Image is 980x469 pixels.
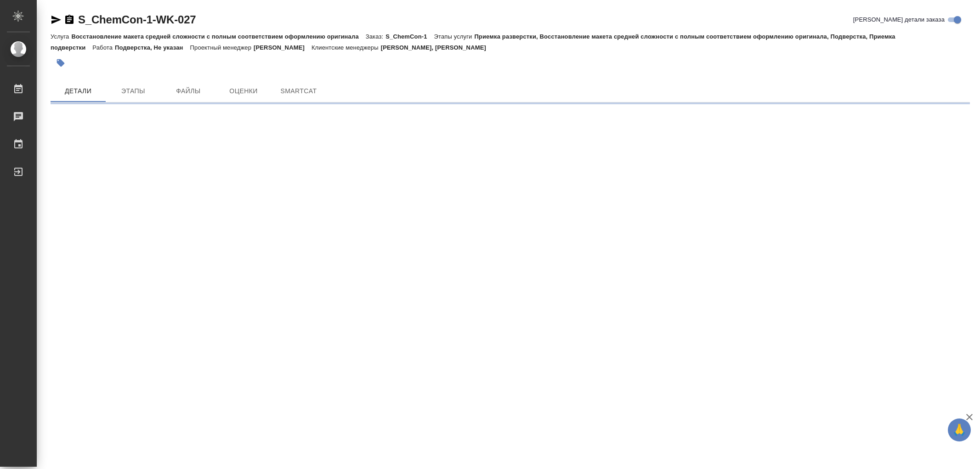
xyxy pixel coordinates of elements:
p: Заказ: [366,33,385,40]
p: Услуга [51,33,71,40]
span: Детали [56,85,100,97]
span: Оценки [221,85,266,97]
p: [PERSON_NAME] [254,44,312,51]
p: Приемка разверстки, Восстановление макета средней сложности с полным соответствием оформлению ори... [51,33,895,51]
span: Файлы [166,85,210,97]
p: Этапы услуги [434,33,475,40]
p: S_ChemCon-1 [385,33,434,40]
p: Работа [92,44,115,51]
p: Проектный менеджер [190,44,254,51]
button: 🙏 [948,418,971,441]
span: SmartCat [277,85,321,97]
a: S_ChemCon-1-WK-027 [78,13,196,26]
p: Восстановление макета средней сложности с полным соответствием оформлению оригинала [71,33,365,40]
p: Подверстка, Не указан [115,44,190,51]
p: Клиентские менеджеры [312,44,381,51]
button: Добавить тэг [51,53,71,73]
span: [PERSON_NAME] детали заказа [853,15,945,24]
span: Этапы [111,85,155,97]
span: 🙏 [952,420,967,440]
button: Скопировать ссылку для ЯМессенджера [51,14,62,25]
button: Скопировать ссылку [64,14,75,25]
p: [PERSON_NAME], [PERSON_NAME] [381,44,493,51]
